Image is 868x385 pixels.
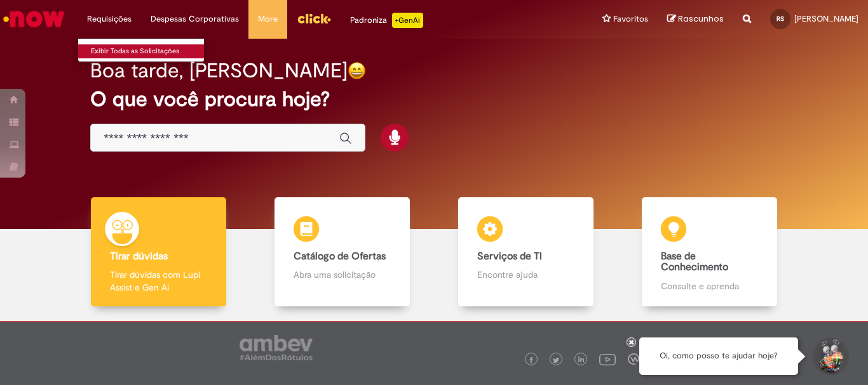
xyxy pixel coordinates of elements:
[678,13,724,25] span: Rascunhos
[618,197,801,307] a: Base de Conhecimento Consulte e aprenda
[613,13,648,25] span: Favoritos
[297,9,331,28] img: click_logo_yellow_360x200.png
[350,13,423,28] div: Padroniza
[67,197,250,307] a: Tirar dúvidas Tirar dúvidas com Lupi Assist e Gen Ai
[477,268,574,281] p: Encontre ajuda
[78,38,205,62] ul: Requisições
[434,197,618,307] a: Serviços de TI Encontre ajuda
[639,337,798,375] div: Oi, como posso te ajudar hoje?
[661,250,728,274] b: Base de Conhecimento
[250,197,434,307] a: Catálogo de Ofertas Abra uma solicitação
[628,353,639,365] img: logo_footer_workplace.png
[578,356,585,364] img: logo_footer_linkedin.png
[553,357,559,363] img: logo_footer_twitter.png
[110,250,168,263] b: Tirar dúvidas
[1,6,67,32] img: ServiceNow
[794,13,858,24] span: [PERSON_NAME]
[90,60,348,82] h2: Boa tarde, [PERSON_NAME]
[90,88,778,110] h2: O que você procura hoje?
[151,13,239,25] span: Despesas Corporativas
[811,337,849,375] button: Iniciar Conversa de Suporte
[78,44,218,58] a: Exibir Todas as Solicitações
[599,351,616,367] img: logo_footer_youtube.png
[348,62,366,80] img: happy-face.png
[87,13,132,25] span: Requisições
[667,13,724,25] a: Rascunhos
[294,268,390,281] p: Abra uma solicitação
[776,15,784,23] span: RS
[110,268,207,294] p: Tirar dúvidas com Lupi Assist e Gen Ai
[528,357,534,363] img: logo_footer_facebook.png
[240,335,313,360] img: logo_footer_ambev_rotulo_gray.png
[294,250,386,263] b: Catálogo de Ofertas
[392,13,423,28] p: +GenAi
[477,250,542,263] b: Serviços de TI
[258,13,278,25] span: More
[661,280,757,292] p: Consulte e aprenda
